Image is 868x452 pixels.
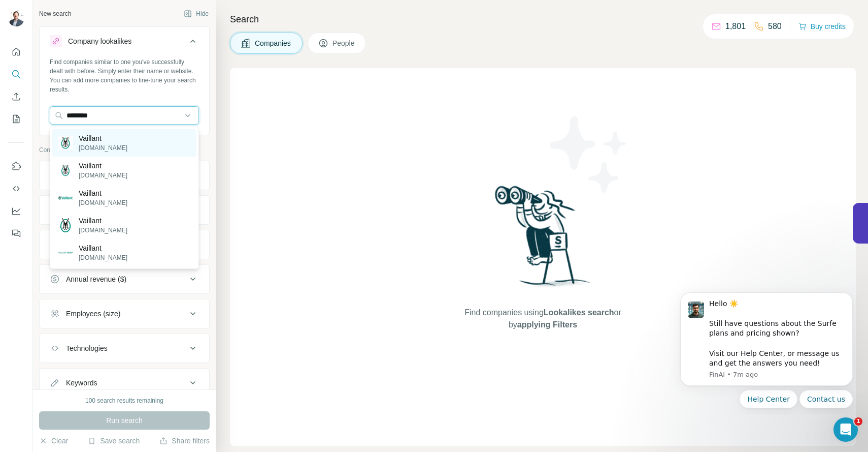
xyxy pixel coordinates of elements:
button: Annual revenue ($) [40,267,209,291]
img: Vaillant [58,163,73,177]
button: Clear [39,436,68,446]
img: Vaillant [58,246,73,260]
span: 1 [854,417,862,426]
p: [DOMAIN_NAME] [79,143,127,153]
button: My lists [8,110,24,128]
img: Vaillant [58,136,73,150]
button: Use Surfe on LinkedIn [8,157,24,175]
p: Vaillant [79,161,127,171]
button: Feedback [8,224,24,243]
button: Search [8,65,24,83]
p: [DOMAIN_NAME] [79,198,127,207]
img: Vaillant [58,196,73,199]
div: Technologies [66,343,108,353]
h4: Search [230,12,856,26]
p: Vaillant [79,243,127,253]
span: Find companies using or by [461,307,624,331]
div: Employees (size) [66,309,120,319]
div: Annual revenue ($) [66,274,126,284]
button: Hide [177,6,216,21]
p: Vaillant [79,188,127,198]
div: Keywords [66,378,97,388]
button: Quick start [8,43,24,61]
button: HQ location [40,232,209,257]
iframe: Intercom notifications message [665,283,868,414]
div: Company lookalikes [68,36,131,46]
p: [DOMAIN_NAME] [79,226,127,235]
button: Share filters [159,436,210,446]
span: Companies [255,38,292,48]
button: Company lookalikes [40,29,209,57]
button: Enrich CSV [8,87,24,106]
div: 100 search results remaining [85,396,163,405]
button: Employees (size) [40,302,209,326]
p: [DOMAIN_NAME] [79,253,127,262]
button: Save search [88,436,140,446]
img: Surfe Illustration - Stars [543,109,635,200]
p: Vaillant [79,133,127,143]
button: Dashboard [8,202,24,220]
p: 580 [768,20,782,33]
span: People [332,38,356,48]
div: Find companies similar to one you've successfully dealt with before. Simply enter their name or w... [50,57,199,94]
button: Buy credits [798,19,846,34]
img: Vaillant [58,218,73,232]
span: applying Filters [517,320,577,329]
button: Technologies [40,336,209,360]
iframe: Intercom live chat [833,417,858,442]
img: Avatar [8,10,24,26]
button: Industry [40,198,209,222]
img: Surfe Illustration - Woman searching with binoculars [490,183,596,296]
p: Company information [39,145,210,155]
p: Vaillant [79,216,127,226]
div: New search [39,9,71,18]
button: Keywords [40,371,209,395]
button: Use Surfe API [8,179,24,198]
button: Company [40,163,209,188]
p: [DOMAIN_NAME] [79,171,127,180]
p: 1,801 [725,20,746,33]
span: Lookalikes search [544,308,614,317]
